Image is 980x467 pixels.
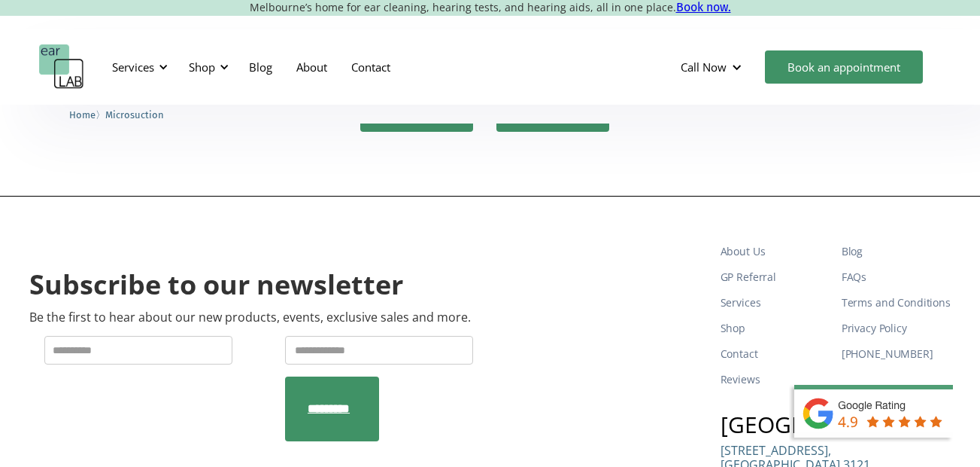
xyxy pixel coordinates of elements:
div: Shop [180,44,233,90]
li: 〉 [69,107,105,123]
a: Terms and Conditions [842,290,951,316]
p: Be the first to hear about our new products, events, exclusive sales and more. [29,310,471,325]
a: Services [721,290,830,316]
div: Call Now [669,44,757,90]
div: Services [103,44,172,90]
h3: [GEOGRAPHIC_DATA] [721,414,951,436]
a: GP Referral [721,264,830,290]
a: Blog [237,45,284,89]
a: Contact [339,45,402,89]
div: Services [112,60,154,75]
a: Privacy Policy [842,316,951,341]
iframe: reCAPTCHA [44,377,273,435]
a: About [284,45,339,89]
a: Reviews [721,367,830,392]
a: Home [69,107,96,121]
a: Microsuction [105,107,164,121]
h2: Subscribe to our newsletter [29,267,403,303]
a: [PHONE_NUMBER] [842,341,951,367]
div: Shop [189,60,215,75]
a: About Us [721,239,830,264]
form: Newsletter Form [29,336,492,441]
a: Book an appointment [765,50,923,84]
div: Call Now [681,60,727,75]
a: Blog [842,239,951,264]
a: Contact [721,341,830,367]
span: Microsuction [105,109,164,121]
a: Shop [721,316,830,341]
a: FAQs [842,264,951,290]
a: home [39,44,84,90]
span: Home [69,109,96,121]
